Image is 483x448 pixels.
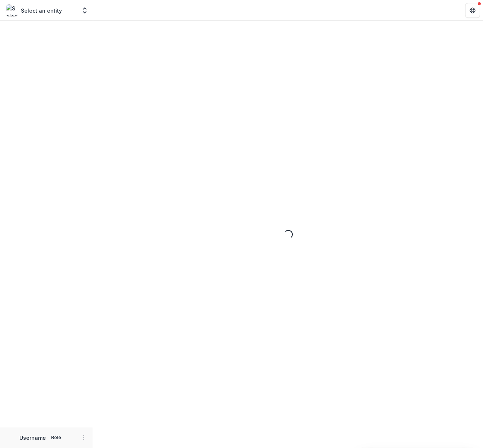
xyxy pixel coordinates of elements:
[19,434,46,442] p: Username
[49,434,63,441] p: Role
[79,3,90,18] button: Open entity switcher
[21,7,62,15] p: Select an entity
[79,433,88,442] button: More
[6,4,18,16] img: Select an entity
[465,3,480,18] button: Get Help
